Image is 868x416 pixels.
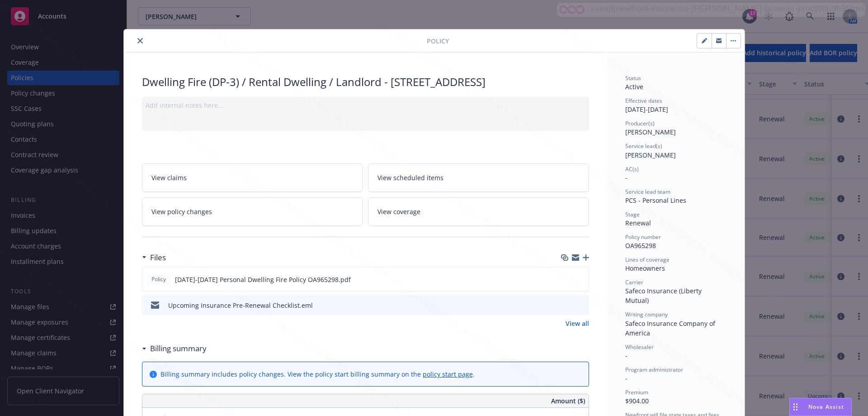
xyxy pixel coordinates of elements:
[168,301,313,310] div: Upcoming Insurance Pre-Renewal Checklist.eml
[625,82,643,91] span: Active
[146,100,585,110] div: Add internal notes here...
[625,319,717,337] span: Safeco Insurance Company of America
[625,343,654,351] span: Wholesaler
[625,219,651,227] span: Renewal
[551,396,585,406] span: Amount ($)
[625,397,649,405] span: $904.00
[625,97,662,105] span: Effective dates
[625,241,656,250] span: OA965298
[625,173,627,182] span: -
[142,252,166,263] div: Files
[150,252,166,263] h3: Files
[625,264,665,273] span: Homeowners
[151,207,212,216] span: View policy changes
[808,403,844,411] span: Nova Assist
[577,275,585,284] button: preview file
[377,173,443,182] span: View scheduled items
[625,210,640,218] span: Stage
[625,128,676,136] span: [PERSON_NAME]
[377,207,420,216] span: View coverage
[625,74,641,82] span: Status
[625,165,639,173] span: AC(s)
[625,351,627,360] span: -
[625,142,662,150] span: Service lead(s)
[625,120,655,127] span: Producer(s)
[625,311,668,318] span: Writing company
[427,36,449,46] span: Policy
[150,343,207,354] h3: Billing summary
[625,388,648,396] span: Premium
[423,370,473,378] a: policy start page
[368,197,589,226] a: View coverage
[789,398,852,416] button: Nova Assist
[577,301,585,310] button: preview file
[562,275,570,284] button: download file
[160,369,475,379] div: Billing summary includes policy changes. View the policy start billing summary on the .
[175,275,351,284] span: [DATE]-[DATE] Personal Dwelling Fire Policy OA965298.pdf
[142,343,207,354] div: Billing summary
[625,196,686,205] span: PCS - Personal Lines
[142,74,589,90] div: Dwelling Fire (DP-3) / Rental Dwelling / Landlord - [STREET_ADDRESS]
[625,97,726,114] div: [DATE] - [DATE]
[625,287,703,305] span: Safeco Insurance (Liberty Mutual)
[625,233,661,241] span: Policy number
[625,374,627,383] span: -
[625,188,670,196] span: Service lead team
[142,197,363,226] a: View policy changes
[563,301,570,310] button: download file
[142,163,363,192] a: View claims
[566,319,589,328] a: View all
[625,256,670,263] span: Lines of coverage
[625,278,643,286] span: Carrier
[151,173,187,182] span: View claims
[135,35,146,46] button: close
[790,398,801,416] div: Drag to move
[625,151,676,159] span: [PERSON_NAME]
[625,366,683,373] span: Program administrator
[150,275,168,283] span: Policy
[368,163,589,192] a: View scheduled items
